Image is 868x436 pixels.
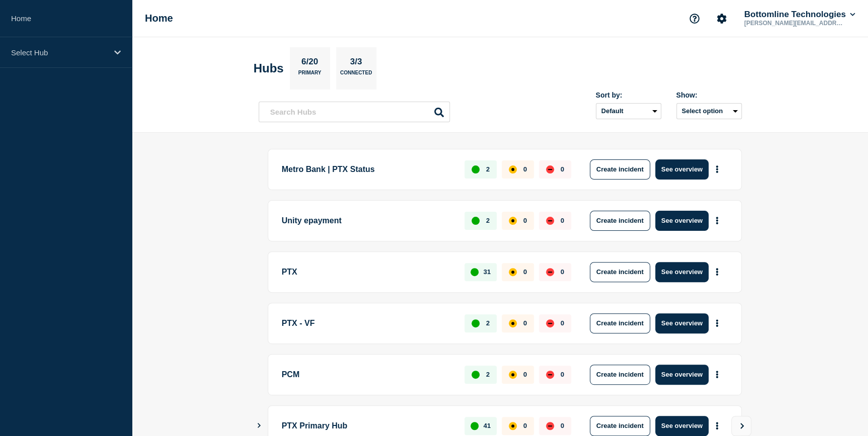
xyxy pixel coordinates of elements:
[282,262,453,282] p: PTX
[711,160,724,179] button: More actions
[471,217,480,225] div: up
[523,371,527,378] p: 0
[546,319,554,327] div: down
[523,319,527,327] p: 0
[11,48,108,57] p: Select Hub
[590,262,650,282] button: Create incident
[546,217,554,225] div: down
[509,422,517,430] div: affected
[546,422,554,430] div: down
[655,416,708,436] button: See overview
[509,165,517,173] div: affected
[711,416,724,435] button: More actions
[655,159,708,180] button: See overview
[471,371,480,379] div: up
[298,70,322,80] p: Primary
[486,165,490,173] p: 2
[523,422,527,429] p: 0
[257,422,262,429] button: Show Connected Hubs
[282,211,453,231] p: Unity epayment
[483,268,490,276] p: 31
[561,268,564,276] p: 0
[523,268,527,276] p: 0
[655,211,708,231] button: See overview
[523,217,527,224] p: 0
[590,416,650,436] button: Create incident
[590,159,650,180] button: Create incident
[282,159,453,180] p: Metro Bank | PTX Status
[546,268,554,276] div: down
[471,165,480,173] div: up
[483,422,490,429] p: 41
[596,91,661,99] div: Sort by:
[546,165,554,173] div: down
[711,8,732,29] button: Account settings
[655,365,708,385] button: See overview
[509,371,517,379] div: affected
[655,313,708,333] button: See overview
[486,371,490,378] p: 2
[684,8,705,29] button: Support
[254,61,284,75] h2: Hubs
[282,313,453,333] p: PTX - VF
[470,268,479,276] div: up
[676,103,742,119] button: Select option
[711,314,724,332] button: More actions
[340,70,372,80] p: Connected
[711,365,724,384] button: More actions
[346,57,366,70] p: 3/3
[561,165,564,173] p: 0
[676,91,742,99] div: Show:
[145,13,173,24] h1: Home
[655,262,708,282] button: See overview
[561,319,564,327] p: 0
[561,371,564,378] p: 0
[742,10,857,20] button: Bottomline Technologies
[546,371,554,379] div: down
[470,422,479,430] div: up
[486,217,490,224] p: 2
[509,268,517,276] div: affected
[590,211,650,231] button: Create incident
[471,319,480,327] div: up
[486,319,490,327] p: 2
[282,416,453,436] p: PTX Primary Hub
[509,217,517,225] div: affected
[590,365,650,385] button: Create incident
[590,313,650,333] button: Create incident
[742,20,847,27] p: [PERSON_NAME][EMAIL_ADDRESS][PERSON_NAME][DOMAIN_NAME]
[561,422,564,429] p: 0
[523,165,527,173] p: 0
[561,217,564,224] p: 0
[259,102,450,122] input: Search Hubs
[509,319,517,327] div: affected
[711,211,724,230] button: More actions
[282,365,453,385] p: PCM
[596,103,661,119] select: Sort by
[297,57,322,70] p: 6/20
[711,263,724,281] button: More actions
[731,416,751,436] button: View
